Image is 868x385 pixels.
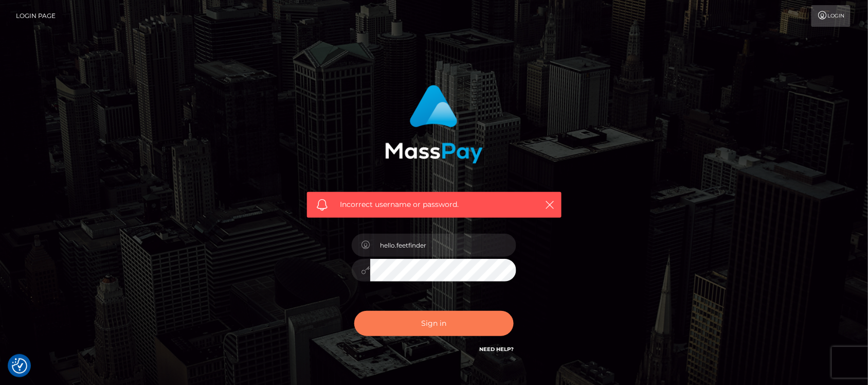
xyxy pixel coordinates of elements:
[354,311,514,336] button: Sign in
[16,5,56,27] a: Login Page
[12,358,27,374] img: Revisit consent button
[385,85,483,164] img: MassPay Login
[340,199,528,210] span: Incorrect username or password.
[370,234,516,257] input: Username...
[12,358,27,374] button: Consent Preferences
[479,346,514,353] a: Need Help?
[811,5,851,27] a: Login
